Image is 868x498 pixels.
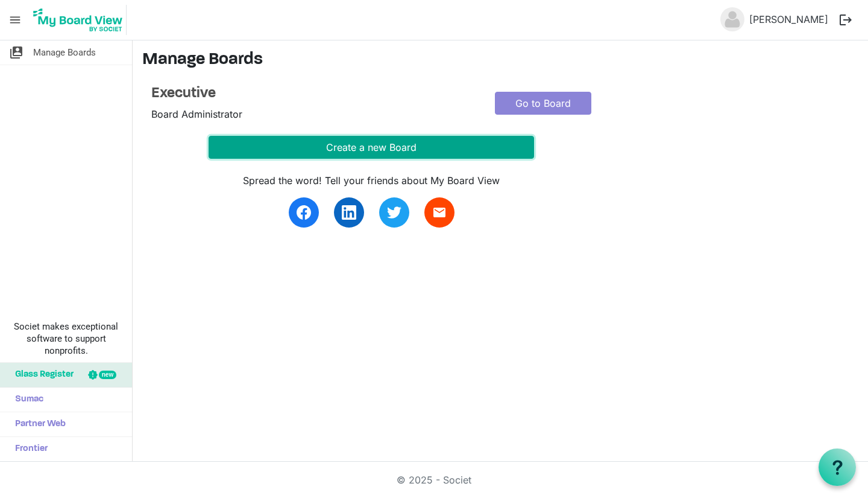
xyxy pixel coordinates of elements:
div: new [99,371,116,379]
a: [PERSON_NAME] [744,7,833,31]
button: Create a new Board [209,136,534,159]
img: linkedin.svg [342,205,356,220]
img: twitter.svg [387,205,401,220]
img: facebook.svg [297,205,311,220]
span: Partner Web [9,412,66,436]
div: Spread the word! Tell your friends about My Board View [209,173,534,188]
a: My Board View Logo [30,5,131,35]
a: Go to Board [495,92,591,115]
img: My Board View Logo [30,5,127,35]
button: logout [833,7,858,33]
a: © 2025 - Societ [397,474,471,486]
span: Societ makes exceptional software to support nonprofits. [5,321,127,357]
span: Frontier [9,437,48,461]
span: Glass Register [9,363,74,387]
span: menu [4,8,27,31]
span: email [432,205,447,220]
img: no-profile-picture.svg [720,7,744,31]
span: Sumac [9,388,43,412]
a: Executive [151,85,477,103]
span: switch_account [9,40,24,65]
a: email [424,197,454,228]
h3: Manage Boards [142,50,858,71]
span: Manage Boards [33,40,96,65]
span: Board Administrator [151,108,242,120]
